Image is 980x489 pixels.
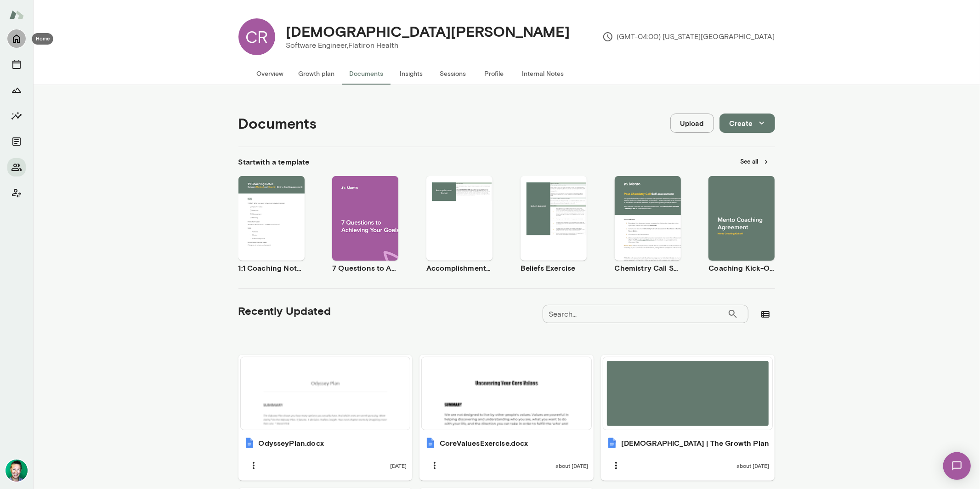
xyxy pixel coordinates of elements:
button: Internal Notes [515,63,572,85]
span: about [DATE] [736,462,769,469]
div: Home [32,33,53,45]
h6: Coaching Kick-Off | Coaching Agreement [708,262,775,273]
img: CoreValuesExercise.docx [425,438,436,449]
button: Sessions [7,55,26,74]
span: about [DATE] [555,462,588,469]
button: Insights [391,63,432,85]
button: Growth Plan [7,81,26,99]
button: See all [735,154,775,169]
h6: OdysseyPlan.docx [259,438,324,449]
img: Brian Lawrence [6,460,28,482]
h5: Recently Updated [238,303,331,318]
h6: Start with a template [238,156,310,167]
h6: Accomplishment Tracker [426,262,493,273]
button: Overview [249,63,291,85]
button: Insights [7,107,26,125]
button: Client app [7,184,26,202]
img: Mento [9,6,24,23]
img: OdysseyPlan.docx [244,438,255,449]
img: Christian | The Growth Plan [606,438,617,449]
p: (GMT-04:00) [US_STATE][GEOGRAPHIC_DATA] [602,31,775,42]
button: Growth plan [291,63,342,85]
h6: CoreValuesExercise.docx [440,438,528,449]
button: Upload [670,114,714,133]
h6: Beliefs Exercise [521,262,587,273]
button: Create [719,114,775,133]
div: CR [238,18,275,55]
button: Home [7,29,26,48]
span: [DATE] [390,462,407,469]
h6: Chemistry Call Self-Assessment [Coaches only] [615,262,681,273]
h4: [DEMOGRAPHIC_DATA][PERSON_NAME] [286,23,570,40]
h4: Documents [238,114,317,132]
button: Profile [474,63,515,85]
h6: [DEMOGRAPHIC_DATA] | The Growth Plan [621,438,769,449]
button: Documents [7,132,26,151]
button: Members [7,158,26,176]
button: Documents [342,63,391,85]
button: Sessions [432,63,474,85]
p: Software Engineer, Flatiron Health [286,40,570,51]
h6: 7 Questions to Achieving Your Goals [332,262,398,273]
h6: 1:1 Coaching Notes [238,262,305,273]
